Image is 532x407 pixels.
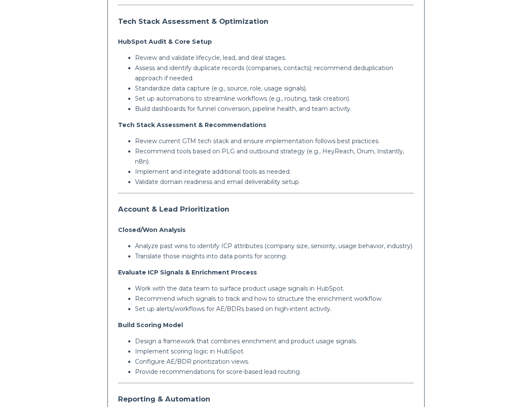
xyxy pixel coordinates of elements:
p: Analyze past wins to identify ICP attributes (company size, seniority, usage behavior, industry). [135,241,414,251]
p: Validate domain readiness and email deliverability setup. [135,177,414,187]
p: Set up alerts/workflows for AE/BDRs based on high-intent activity. [135,304,414,314]
p: Set up automations to streamline workflows (e.g., routing, task creation). [135,93,414,104]
p: Implement scoring logic in HubSpot. [135,346,414,356]
strong: HubSpot Audit & Core Setup [118,38,212,45]
p: Standardize data capture (e.g., source, role, usage signals). [135,83,414,93]
p: Work with the data team to surface product usage signals in HubSpot. [135,283,414,294]
p: Assess and identify duplicate records (companies, contacts); recommend deduplication approach if ... [135,63,414,83]
h3: Tech Stack Assessment & Optimization [118,13,414,30]
strong: Build Scoring Model [118,321,183,329]
p: Translate those insights into data points for scoring. [135,251,414,261]
p: Review current GTM tech stack and ensure implementation follows best practices. [135,136,414,146]
strong: Evaluate ICP Signals & Enrichment Process [118,269,257,276]
p: Recommend tools based on PLG and outbound strategy (e.g., HeyReach, Orum, Instantly, n8n). [135,146,414,167]
h3: Account & Lead Prioritization [118,201,414,218]
p: Build dashboards for funnel conversion, pipeline health, and team activity. [135,104,414,114]
strong: Tech Stack Assessment & Recommendations [118,121,266,129]
p: Design a framework that combines enrichment and product usage signals. [135,336,414,346]
p: Provide recommendations for score-based lead routing. [135,367,414,377]
p: Recommend which signals to track and how to structure the enrichment workflow. [135,294,414,304]
p: Implement and integrate additional tools as needed. [135,167,414,177]
p: Review and validate lifecycle, lead, and deal stages. [135,53,414,63]
p: Configure AE/BDR prioritization views. [135,356,414,367]
strong: Closed/Won Analysis [118,226,186,234]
